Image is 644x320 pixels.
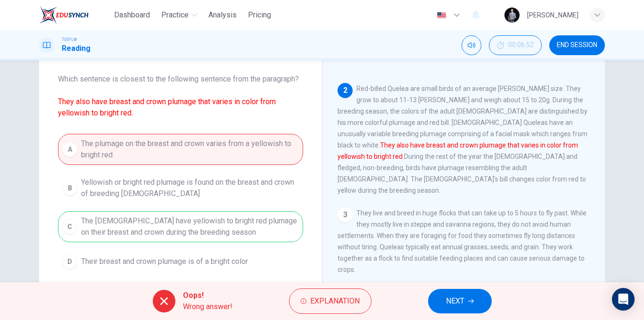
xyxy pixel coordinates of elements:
span: Red-billed Quelea are small birds of an average [PERSON_NAME] size. They grow to about 11-13 [PER... [338,85,587,194]
font: They also have breast and crown plumage that varies in color from yellowish to bright red. [338,141,578,160]
div: 3 [338,207,353,222]
button: Explanation [289,288,372,314]
button: Analysis [205,7,240,24]
span: NEXT [446,295,464,308]
button: Practice [157,7,201,24]
span: Dashboard [114,9,150,21]
button: NEXT [428,289,492,313]
div: Hide [489,35,542,55]
span: They live and breed in huge flocks that can take up to 5 hours to fly past. While they mostly liv... [338,209,586,273]
h1: Reading [62,43,91,54]
span: 00:06:52 [508,41,534,49]
img: EduSynch logo [39,6,89,25]
span: Wrong answer! [183,301,232,312]
a: EduSynch logo [39,6,110,25]
img: Profile picture [504,8,520,23]
div: Open Intercom Messenger [612,288,635,311]
span: Oops! [183,290,232,301]
div: Mute [462,35,481,55]
button: Dashboard [110,7,154,24]
div: [PERSON_NAME] [527,9,578,21]
div: 2 [338,83,353,98]
span: Which sentence is closest to the following sentence from the paragraph? [58,74,303,119]
span: Analysis [208,9,237,21]
span: Explanation [310,295,360,308]
font: They also have breast and crown plumage that varies in color from yellowish to bright red. [58,97,276,117]
button: END SESSION [549,35,605,55]
span: END SESSION [557,41,597,49]
span: Practice [161,9,189,21]
img: en [436,12,447,19]
button: 00:06:52 [489,35,542,55]
button: Pricing [244,7,275,24]
span: Pricing [248,9,271,21]
span: TOEFL® [62,36,77,43]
